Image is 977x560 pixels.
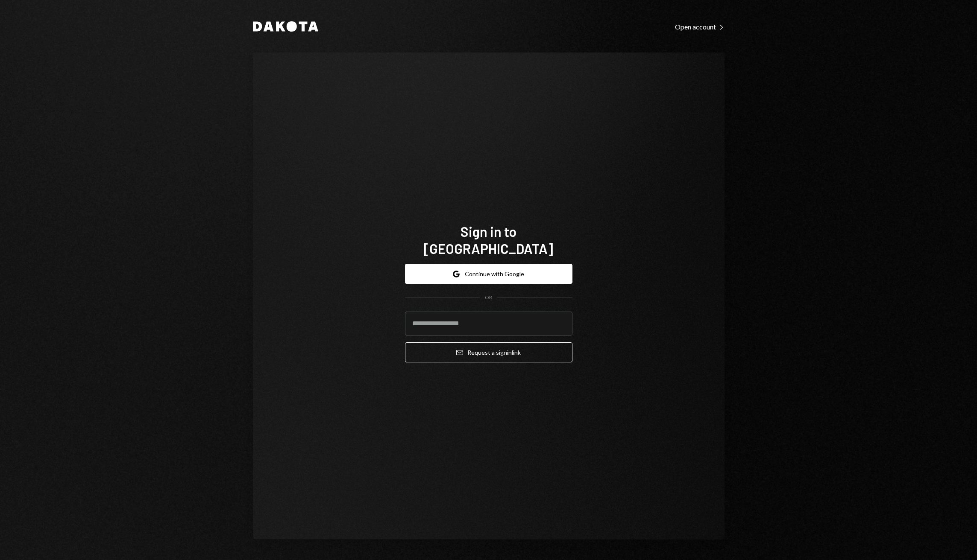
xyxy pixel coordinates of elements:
[675,22,725,31] a: Open account
[405,342,572,362] button: Request a signinlink
[405,223,572,257] h1: Sign in to [GEOGRAPHIC_DATA]
[675,23,725,31] div: Open account
[485,294,492,301] div: OR
[405,264,572,284] button: Continue with Google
